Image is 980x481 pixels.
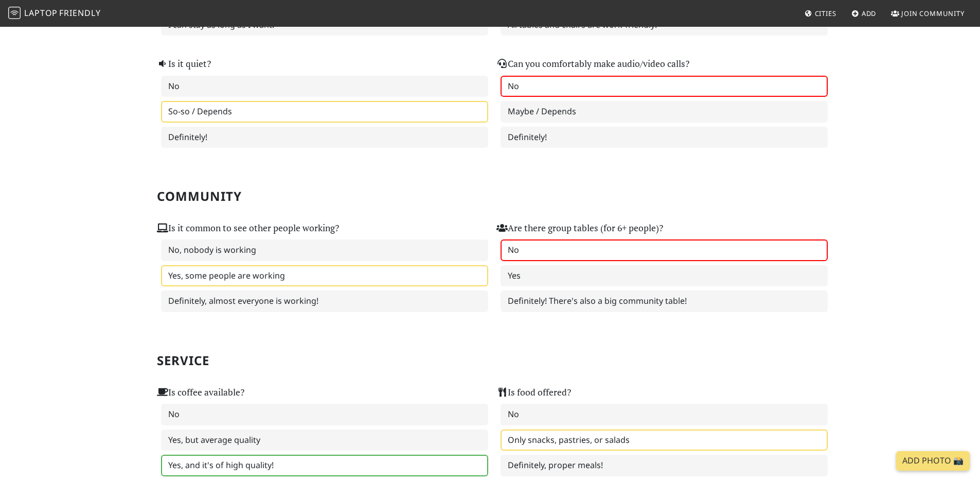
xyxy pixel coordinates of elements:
[8,5,101,23] a: LaptopFriendly LaptopFriendly
[161,404,488,425] label: No
[8,7,21,19] img: LaptopFriendly
[501,265,828,287] label: Yes
[501,239,828,261] label: No
[157,385,244,400] label: Is coffee available?
[887,4,969,23] a: Join Community
[161,265,488,287] label: Yes, some people are working
[161,290,488,312] label: Definitely, almost everyone is working!
[496,221,663,235] label: Are there group tables (for 6+ people)?
[815,9,836,18] span: Cities
[157,57,211,71] label: Is it quiet?
[501,455,828,476] label: Definitely, proper meals!
[157,221,339,235] label: Is it common to see other people working?
[800,4,841,23] a: Cities
[901,9,965,18] span: Join Community
[161,455,488,476] label: Yes, and it's of high quality!
[501,127,828,148] label: Definitely!
[496,385,571,400] label: Is food offered?
[24,7,58,19] span: Laptop
[501,290,828,312] label: Definitely! There's also a big community table!
[501,101,828,123] label: Maybe / Depends
[501,404,828,425] label: No
[501,430,828,451] label: Only snacks, pastries, or salads
[161,76,488,97] label: No
[496,57,689,71] label: Can you comfortably make audio/video calls?
[161,127,488,148] label: Definitely!
[157,353,824,368] h2: Service
[161,430,488,451] label: Yes, but average quality
[59,7,100,19] span: Friendly
[157,189,824,204] h2: Community
[862,9,877,18] span: Add
[161,239,488,261] label: No, nobody is working
[847,4,881,23] a: Add
[161,101,488,123] label: So-so / Depends
[501,76,828,97] label: No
